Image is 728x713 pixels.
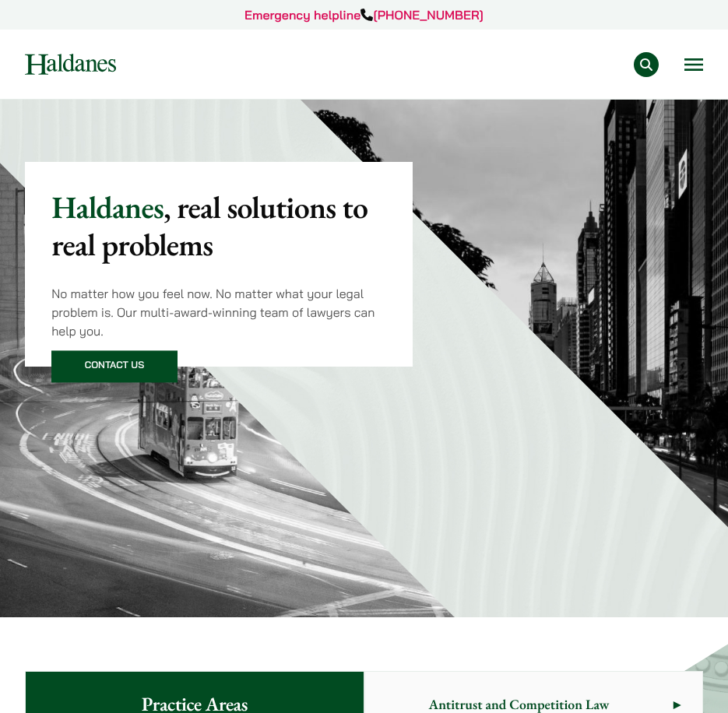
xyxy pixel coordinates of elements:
a: Emergency helpline[PHONE_NUMBER] [244,7,484,23]
p: Haldanes [51,188,386,263]
p: No matter how you feel now. No matter what your legal problem is. Our multi-award-winning team of... [51,284,386,340]
button: Open menu [684,58,703,71]
mark: , real solutions to real problems [51,187,368,265]
button: Search [634,52,659,77]
img: Logo of Haldanes [25,54,116,75]
a: Contact Us [51,351,178,383]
